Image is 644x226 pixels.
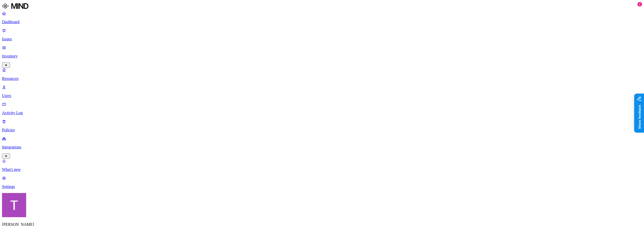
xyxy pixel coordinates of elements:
[2,136,642,158] a: Integrations
[2,145,642,149] p: Integrations
[2,20,642,24] p: Dashboard
[2,128,642,132] p: Policies
[2,54,642,58] p: Inventory
[2,176,642,189] a: Settings
[2,28,642,41] a: Issues
[2,167,642,172] p: What's new
[2,2,642,11] a: MIND
[2,119,642,132] a: Policies
[2,159,642,172] a: What's new
[2,37,642,41] p: Issues
[2,76,642,81] p: Resources
[637,2,642,7] div: 1
[2,45,642,67] a: Inventory
[2,11,642,24] a: Dashboard
[2,193,26,217] img: Tzvi Shir-Vaknin
[2,68,642,81] a: Resources
[2,93,642,98] p: Users
[2,111,642,115] p: Activity Log
[2,2,28,10] img: MIND
[2,184,642,189] p: Settings
[2,85,642,98] a: Users
[2,102,642,115] a: Activity Log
